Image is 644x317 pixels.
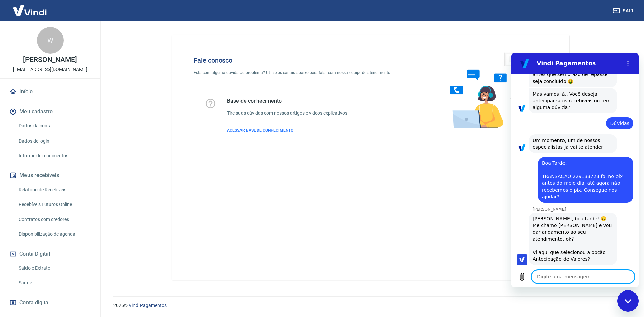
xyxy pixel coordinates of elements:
a: Disponibilização de agenda [16,227,92,241]
p: [PERSON_NAME] [23,56,77,63]
span: ACESSAR BASE DE CONHECIMENTO [227,128,293,133]
a: Contratos com credores [16,213,92,226]
iframe: Botão para abrir a janela de mensagens, conversa em andamento [617,290,639,312]
img: Fale conosco [437,46,539,135]
div: W [37,27,64,54]
h5: Base de conhecimento [227,98,349,104]
a: Vindi Pagamentos [129,303,167,308]
a: Saque [16,276,92,290]
iframe: Janela de mensagens [511,53,639,287]
img: Vindi [8,0,52,21]
p: 2025 © [113,302,628,309]
p: [EMAIL_ADDRESS][DOMAIN_NAME] [13,66,87,73]
a: ACESSAR BASE DE CONHECIMENTO [227,127,349,134]
a: Informe de rendimentos [16,149,92,163]
a: Recebíveis Futuros Online [16,198,92,211]
a: Conta digital [8,295,92,310]
a: Saldo e Extrato [16,261,92,275]
button: Meus recebíveis [8,168,92,183]
a: Dados de login [16,134,92,148]
a: Início [8,84,92,99]
p: Está com alguma dúvida ou problema? Utilize os canais abaixo para falar com nossa equipe de atend... [194,70,406,76]
button: Meu cadastro [8,104,92,119]
a: Relatório de Recebíveis [16,183,92,197]
h4: Fale conosco [194,56,406,64]
button: Sair [612,5,636,17]
button: Conta Digital [8,247,92,261]
h6: Tire suas dúvidas com nossos artigos e vídeos explicativos. [227,110,349,117]
a: Dados da conta [16,119,92,133]
span: Conta digital [19,298,50,307]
